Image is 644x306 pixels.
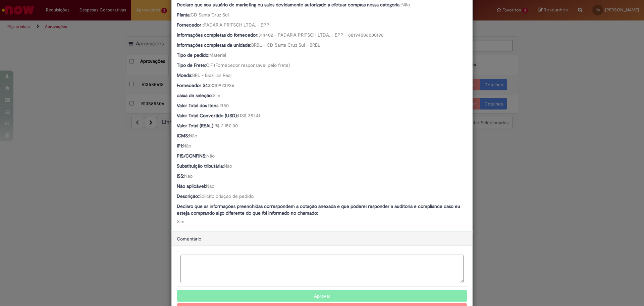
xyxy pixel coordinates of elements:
[177,123,214,129] b: Valor Total (REAL):
[251,42,320,48] span: BRBL - CD Santa Cruz Sul - BRBL
[177,290,467,302] button: Aprovar
[177,133,189,139] b: ICMS:
[224,163,232,169] span: Não
[177,203,460,216] b: Declaro que as informações preenchidas correspondem a cotação anexada e que poderei responder a a...
[177,22,204,28] b: Fornecedor :
[177,113,238,119] b: Valor Total Convertido (USD):
[177,2,401,8] b: Declaro que sou usuário de marketing ou sales devidamente autorizado a efetuar compras nessa cate...
[238,113,260,119] span: US$ 351.41
[177,12,191,18] b: Planta:
[206,153,215,159] span: Não
[177,62,206,68] b: Tipo de Frete:
[177,173,184,179] b: ISS:
[177,153,206,159] b: PIS/CONFINS:
[177,143,183,149] b: IPI:
[189,133,197,139] span: Não
[204,22,269,28] span: PADARIA PRITSCH LTDA. - EPP
[214,123,238,129] span: R$ 2.150,00
[177,218,184,224] span: Sim
[192,72,231,78] span: BRL - Brazilian Real
[177,193,199,199] b: Descrição:
[209,82,234,88] span: 0010923936
[184,173,193,179] span: Não
[177,52,209,58] b: Tipo de pedido:
[177,183,206,189] b: Não aplicável:
[206,183,214,189] span: Não
[177,236,201,242] span: Comentário
[199,193,254,199] span: Solicito criação de pedido.
[183,143,191,149] span: Não
[177,163,224,169] b: Substituição tributária:
[177,42,251,48] b: Informações completas da unidade:
[209,52,226,58] span: Material
[177,102,219,108] b: Valor Total dos Itens:
[177,32,258,38] b: Informações completas do fornecedor:
[258,32,384,38] span: 314402 - PADARIA PRITSCH LTDA. - EPP - 88194006000198
[213,92,220,98] span: Sim
[219,102,229,108] span: 2150
[206,62,290,68] span: CIF (Fornecedor responsável pelo frete)
[177,82,209,88] b: Fornecedor S4:
[401,2,410,8] span: Não
[177,72,192,78] b: Moeda:
[191,12,229,18] span: CD Santa Cruz Sul
[177,92,213,98] b: caixa de seleção:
